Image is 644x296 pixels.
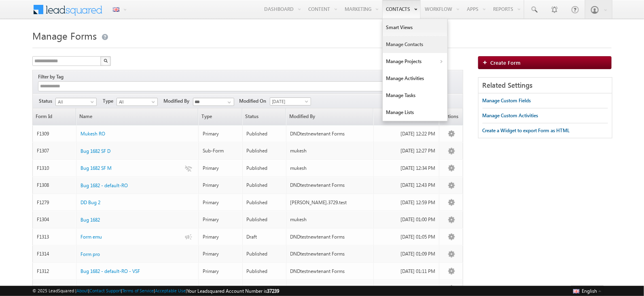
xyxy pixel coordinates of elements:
[483,93,531,108] a: Manage Custom Fields
[203,216,238,223] div: Primary
[239,97,270,105] span: Modified On
[383,53,447,70] a: Manage Projects
[247,216,282,223] div: Published
[32,29,97,42] span: Manage Forms
[286,108,373,125] a: Modified By
[80,165,112,172] a: Bug 1682 SF M
[76,288,88,293] a: About
[33,108,76,125] a: Form Id
[37,165,72,172] div: F1310
[203,268,238,275] div: Primary
[80,130,105,137] a: Mukesh RO
[383,70,447,87] a: Manage Activities
[290,182,370,189] div: DNDtestnewtenant Forms
[203,250,238,258] div: Primary
[290,233,370,241] div: DNDtestnewtenant Forms
[374,108,439,125] a: Modified On(sorted ascending)
[117,98,155,106] span: All
[37,182,72,189] div: F1308
[378,147,435,154] div: [DATE] 12:27 PM
[290,130,370,137] div: DNDtestnewtenant Forms
[290,285,370,292] div: DNDtestnewtenant Forms
[37,233,72,241] div: F1313
[270,98,309,105] span: [DATE]
[247,233,282,241] div: Draft
[483,60,491,65] img: add_icon.png
[104,59,108,63] img: Search
[76,108,198,125] a: Name
[37,130,72,137] div: F1309
[290,165,370,172] div: mukesh
[203,130,238,137] div: Primary
[203,285,238,292] div: Sub-Form
[80,216,100,224] a: Bug 1682
[483,108,538,123] a: Manage Custom Activities
[80,268,140,274] span: Bug 1682 - default-RO - VSF
[203,199,238,206] div: Primary
[247,250,282,258] div: Published
[164,97,193,105] span: Modified By
[243,108,286,125] span: Status
[187,288,280,294] span: Your Leadsquared Account Number is
[80,268,140,275] a: Bug 1682 - default-RO - VSF
[80,165,112,171] span: Bug 1682 SF M
[223,98,233,106] a: Show All Items
[290,199,370,206] div: [PERSON_NAME].3729.test
[383,87,447,104] a: Manage Tasks
[483,97,531,104] div: Manage Custom Fields
[378,233,435,241] div: [DATE] 01:05 PM
[383,36,447,53] a: Manage Contacts
[80,148,110,155] a: Bug 1682 SF D
[483,123,570,138] a: Create a Widget to export Form as HTML
[378,216,435,223] div: [DATE] 01:00 PM
[38,72,66,81] div: Filter by Tag
[199,108,241,125] span: Type
[247,268,282,275] div: Published
[80,148,110,154] span: Bug 1682 SF D
[80,131,105,137] span: Mukesh RO
[582,288,597,294] span: English
[37,199,72,206] div: F1279
[290,216,370,223] div: mukesh
[37,216,72,223] div: F1304
[89,288,121,293] a: Contact Support
[203,165,238,172] div: Primary
[80,182,128,188] span: Bug 1682 - default-RO
[483,127,570,134] div: Create a Widget to export Form as HTML
[479,78,612,93] div: Related Settings
[80,199,100,206] a: DD Bug 2
[267,288,280,294] span: 37239
[80,217,100,223] span: Bug 1682
[378,250,435,258] div: [DATE] 01:09 PM
[483,112,538,119] div: Manage Custom Activities
[80,233,102,241] a: Form emu
[37,268,72,275] div: F1312
[378,182,435,189] div: [DATE] 12:43 PM
[80,234,102,240] span: Form emu
[378,285,435,292] div: [DATE] 01:12 PM
[247,285,282,292] div: Published
[571,286,604,296] button: English
[80,251,100,257] span: Form pro
[37,147,72,154] div: F1307
[378,268,435,275] div: [DATE] 01:11 PM
[378,130,435,137] div: [DATE] 12:22 PM
[247,147,282,154] div: Published
[378,165,435,172] div: [DATE] 12:34 PM
[247,182,282,189] div: Published
[247,165,282,172] div: Published
[80,199,100,205] span: DD Bug 2
[290,268,370,275] div: DNDtestnewtenant Forms
[80,182,128,189] a: Bug 1682 - default-RO
[80,285,143,292] a: Bug 1682 - default-RO - VSub
[103,97,117,105] span: Type
[56,98,94,106] span: All
[247,199,282,206] div: Published
[203,233,238,241] div: Primary
[290,147,370,154] div: mukesh
[203,182,238,189] div: Primary
[55,98,97,106] a: All
[123,288,154,293] a: Terms of Service
[39,97,55,105] span: Status
[37,250,72,258] div: F1314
